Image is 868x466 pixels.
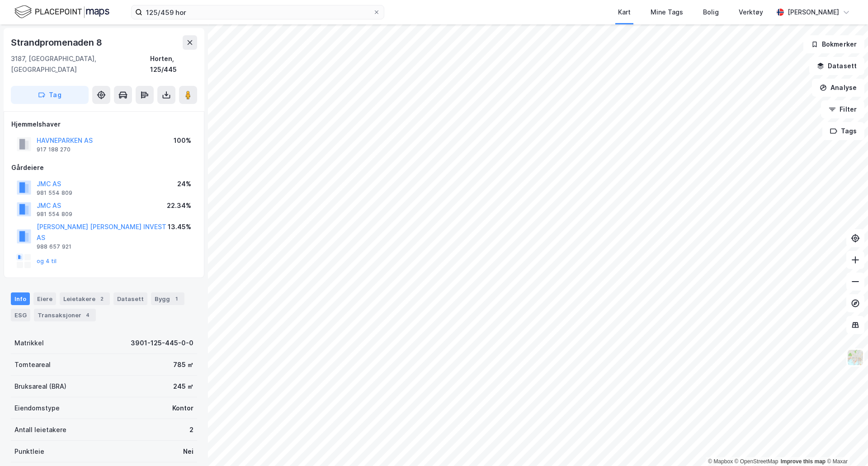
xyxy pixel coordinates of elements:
div: Gårdeiere [11,162,197,173]
div: 4 [83,311,92,320]
div: Info [11,292,30,305]
div: Kontrollprogram for chat [823,423,868,466]
div: 3901-125-445-0-0 [131,338,193,348]
div: Kontor [172,403,193,414]
div: Eiendomstype [14,403,60,414]
div: 100% [174,135,191,146]
div: Mine Tags [651,7,683,18]
a: OpenStreetMap [735,458,778,465]
div: 988 657 921 [37,243,71,250]
img: Z [847,349,864,366]
div: 245 ㎡ [173,381,193,392]
div: Bygg [151,292,184,305]
div: 22.34% [167,200,191,211]
div: 785 ㎡ [173,359,193,370]
div: Strandpromenaden 8 [11,35,104,50]
img: logo.f888ab2527a4732fd821a326f86c7f29.svg [14,4,109,20]
button: Filter [821,100,864,118]
div: Tomteareal [14,359,51,370]
button: Tags [822,122,864,140]
div: Matrikkel [14,338,44,348]
button: Analyse [812,79,864,97]
div: ESG [11,309,30,321]
div: 917 188 270 [37,146,71,153]
div: Nei [183,446,193,457]
div: 13.45% [168,221,191,232]
div: 3187, [GEOGRAPHIC_DATA], [GEOGRAPHIC_DATA] [11,53,150,75]
div: 981 554 809 [37,211,72,218]
a: Improve this map [781,458,826,465]
div: Horten, 125/445 [150,53,197,75]
div: [PERSON_NAME] [788,7,839,18]
div: Verktøy [739,7,763,18]
input: Søk på adresse, matrikkel, gårdeiere, leietakere eller personer [142,5,373,19]
div: 24% [177,179,191,189]
button: Datasett [809,57,864,75]
button: Tag [11,86,89,104]
div: 981 554 809 [37,189,72,197]
div: Antall leietakere [14,424,66,435]
div: 1 [172,294,181,303]
div: Bolig [703,7,719,18]
div: Leietakere [60,292,110,305]
button: Bokmerker [803,35,864,53]
div: Kart [618,7,631,18]
div: Transaksjoner [34,309,96,321]
a: Mapbox [708,458,733,465]
div: Punktleie [14,446,44,457]
div: Bruksareal (BRA) [14,381,66,392]
div: Datasett [113,292,147,305]
iframe: Chat Widget [823,423,868,466]
div: 2 [189,424,193,435]
div: Hjemmelshaver [11,119,197,130]
div: 2 [97,294,106,303]
div: Eiere [33,292,56,305]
